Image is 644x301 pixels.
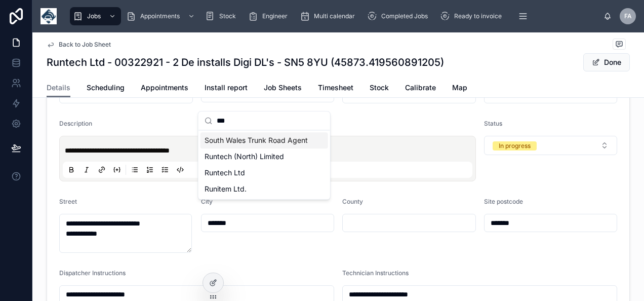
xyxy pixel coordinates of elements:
img: App logo [41,8,57,24]
a: Appointments [141,79,188,99]
a: Engineer [245,7,295,25]
div: scrollable content [65,5,603,27]
span: Street [59,198,77,205]
span: Job Sheets [264,83,302,93]
span: Scheduling [87,83,125,93]
span: Back to Job Sheet [59,41,111,49]
a: Map [452,79,467,99]
a: Jobs [70,7,121,25]
div: Suggestions [198,130,330,199]
span: Stock [219,12,236,20]
h1: Runtech Ltd - 00322921 - 2 De installs Digi DL's - SN5 8YU (45873.419560891205) [47,55,444,69]
a: Completed Jobs [364,7,435,25]
span: Stock [370,83,389,93]
span: Appointments [141,83,188,93]
a: Install report [205,79,248,99]
a: Scheduling [87,79,125,99]
button: Done [583,53,630,71]
span: Map [452,83,467,93]
a: Ready to invoice [437,7,509,25]
span: Description [59,120,92,127]
a: Stock [370,79,389,99]
button: Select Button [484,136,618,155]
a: Calibrate [405,79,436,99]
span: Technician Instructions [342,269,409,277]
span: Status [484,120,502,127]
div: In progress [499,141,531,150]
span: Runitem Ltd. [205,184,247,194]
span: South Wales Trunk Road Agent [205,135,308,145]
a: Details [47,79,70,98]
span: Dispatcher Instructions [59,269,126,277]
span: Timesheet [318,83,353,93]
span: Calibrate [405,83,436,93]
span: Engineer [262,12,288,20]
span: Ready to invoice [454,12,502,20]
a: Job Sheets [264,79,302,99]
span: Runtech (North) Limited [205,152,284,162]
a: Stock [202,7,243,25]
span: Details [47,83,70,93]
span: Completed Jobs [381,12,428,20]
a: Appointments [123,7,200,25]
span: City [201,198,213,205]
a: Timesheet [318,79,353,99]
a: Back to Job Sheet [47,41,111,49]
a: Multi calendar [297,7,362,25]
span: Site postcode [484,198,523,205]
span: Jobs [87,12,101,20]
span: Install report [205,83,248,93]
span: FA [624,12,632,20]
span: Appointments [140,12,180,20]
span: Multi calendar [314,12,355,20]
span: Runtech Ltd [205,168,245,178]
span: County [342,198,363,205]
